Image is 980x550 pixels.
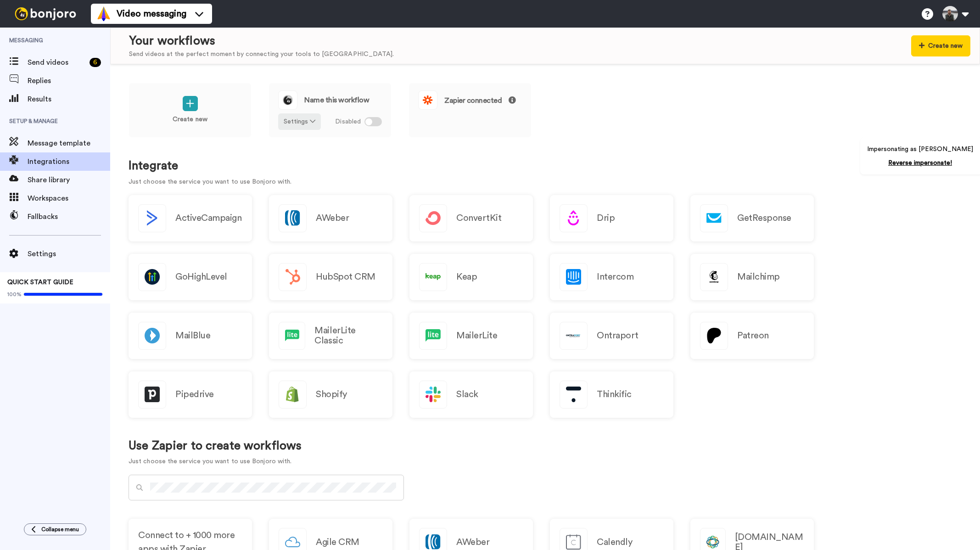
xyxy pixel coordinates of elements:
[420,205,447,232] img: logo_convertkit.svg
[90,58,101,67] div: 6
[420,322,447,349] img: logo_mailerlite.svg
[173,115,207,124] p: Create new
[28,248,110,259] span: Settings
[28,193,110,204] span: Workspaces
[690,254,814,300] a: Mailchimp
[690,313,814,359] a: Patreon
[279,205,306,232] img: logo_aweber.svg
[175,272,227,282] h2: GoHighLevel
[175,213,241,223] h2: ActiveCampaign
[911,35,970,56] button: Create new
[28,75,110,86] span: Replies
[560,205,587,232] img: logo_drip.svg
[279,381,306,408] img: logo_shopify.svg
[28,94,110,105] span: Results
[456,213,501,223] h2: ConvertKit
[11,7,80,20] img: bj-logo-header-white.svg
[597,331,638,341] h2: Ontraport
[269,371,392,418] a: Shopify
[444,96,516,104] span: Zapier connected
[456,331,497,341] h2: MailerLite
[314,326,383,346] h2: MailerLite Classic
[7,279,73,286] span: QUICK START GUIDE
[560,264,587,291] img: logo_intercom.svg
[550,254,673,300] a: Intercom
[737,331,769,341] h2: Patreon
[737,213,791,223] h2: GetResponse
[550,313,673,359] a: Ontraport
[117,7,186,20] span: Video messaging
[129,159,962,173] h1: Integrate
[269,313,392,359] a: MailerLite Classic
[597,537,632,547] h2: Calendly
[139,322,166,349] img: logo_mailblue.png
[304,96,369,104] span: Name this workflow
[129,177,962,187] p: Just choose the service you want to use Bonjoro with.
[28,174,110,185] span: Share library
[316,213,349,223] h2: AWeber
[456,537,489,547] h2: AWeber
[129,83,252,138] a: Create new
[175,331,210,341] h2: MailBlue
[420,264,447,291] img: logo_keap.svg
[96,6,111,21] img: vm-color.svg
[24,523,86,535] button: Collapse menu
[129,195,252,241] button: ActiveCampaign
[279,91,297,109] img: logo_round_yellow.svg
[129,371,252,418] a: Pipedrive
[700,322,728,349] img: logo_patreon.svg
[409,313,533,359] a: MailerLite
[409,371,533,418] a: Slack
[335,117,361,127] span: Disabled
[867,145,973,154] p: Impersonating as [PERSON_NAME]
[409,195,533,241] a: ConvertKit
[550,195,673,241] a: Drip
[888,160,952,166] a: Reverse impersonate!
[28,57,86,68] span: Send videos
[129,33,394,50] div: Your workflows
[597,213,615,223] h2: Drip
[700,205,728,232] img: logo_getresponse.svg
[129,254,252,300] a: GoHighLevel
[316,389,347,399] h2: Shopify
[550,371,673,418] a: Thinkific
[560,381,587,408] img: logo_thinkific.svg
[269,83,392,138] a: Name this workflowSettings Disabled
[690,195,814,241] a: GetResponse
[456,389,478,399] h2: Slack
[269,195,392,241] a: AWeber
[420,381,447,408] img: logo_slack.svg
[456,272,477,282] h2: Keap
[316,537,359,547] h2: Agile CRM
[139,205,166,232] img: logo_activecampaign.svg
[269,254,392,300] a: HubSpot CRM
[409,254,533,300] a: Keap
[419,91,437,109] img: logo_zapier.svg
[560,322,587,349] img: logo_ontraport.svg
[129,439,302,453] h1: Use Zapier to create workflows
[139,264,166,291] img: logo_gohighlevel.png
[279,264,306,291] img: logo_hubspot.svg
[316,272,375,282] h2: HubSpot CRM
[129,457,302,466] p: Just choose the service you want to use Bonjoro with.
[175,389,214,399] h2: Pipedrive
[28,211,110,222] span: Fallbacks
[278,113,321,130] button: Settings
[409,83,532,138] a: Zapier connected
[279,322,305,349] img: logo_mailerlite.svg
[700,264,728,291] img: logo_mailchimp.svg
[597,272,633,282] h2: Intercom
[597,389,632,399] h2: Thinkific
[129,313,252,359] a: MailBlue
[28,156,110,167] span: Integrations
[129,50,394,59] div: Send videos at the perfect moment by connecting your tools to [GEOGRAPHIC_DATA].
[41,526,79,533] span: Collapse menu
[7,291,22,298] span: 100%
[737,272,780,282] h2: Mailchimp
[28,138,110,149] span: Message template
[139,381,166,408] img: logo_pipedrive.png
